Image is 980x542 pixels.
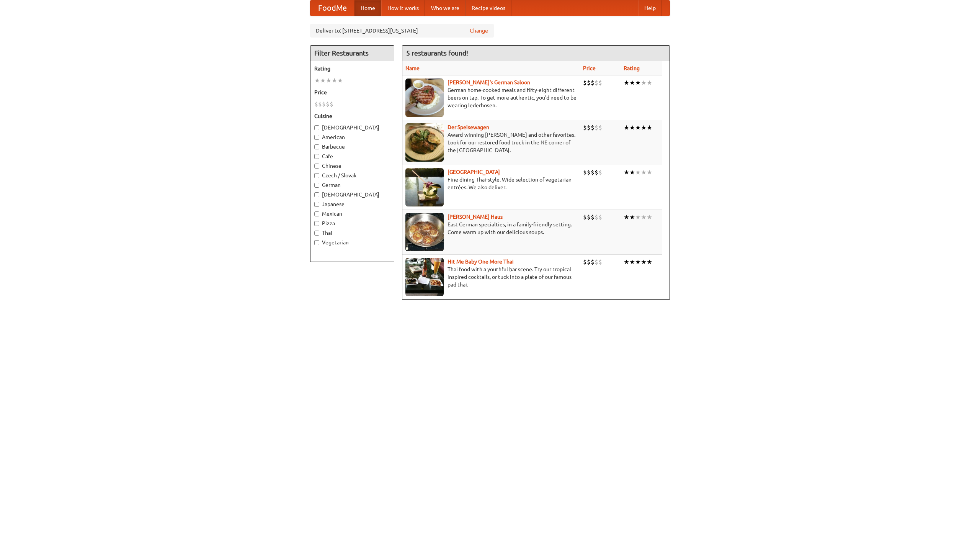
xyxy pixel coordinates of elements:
li: $ [583,258,587,266]
h5: Price [314,88,390,96]
a: Rating [624,65,640,71]
img: babythai.jpg [405,258,444,296]
li: ★ [635,168,641,177]
li: ★ [624,168,629,177]
input: Czech / Slovak [314,173,319,178]
li: $ [583,123,587,132]
li: ★ [332,76,337,85]
a: Recipe videos [465,0,511,16]
input: Pizza [314,221,319,226]
li: $ [595,123,598,132]
li: ★ [641,168,647,177]
img: satay.jpg [405,168,444,206]
h4: Filter Restaurants [310,46,394,61]
input: [DEMOGRAPHIC_DATA] [314,192,319,197]
label: Chinese [314,162,390,170]
label: Vegetarian [314,239,390,246]
li: $ [598,168,602,177]
li: $ [583,213,587,221]
li: ★ [326,76,332,85]
li: ★ [647,79,652,87]
li: ★ [647,168,652,177]
b: [PERSON_NAME]'s German Saloon [448,79,530,85]
input: American [314,135,319,140]
li: $ [318,100,322,108]
li: ★ [629,79,635,87]
ng-pluralize: 5 restaurants found! [406,49,468,57]
li: ★ [624,213,629,221]
li: $ [587,123,591,132]
li: $ [587,168,591,177]
li: $ [598,123,602,132]
li: $ [587,79,591,87]
li: ★ [635,213,641,221]
li: ★ [635,123,641,132]
li: ★ [635,79,641,87]
li: ★ [624,258,629,266]
li: ★ [629,213,635,221]
li: $ [598,213,602,221]
li: ★ [624,79,629,87]
input: Vegetarian [314,240,319,245]
li: $ [595,213,598,221]
a: Der Speisewagen [448,124,489,130]
li: ★ [629,123,635,132]
label: [DEMOGRAPHIC_DATA] [314,191,390,198]
a: [GEOGRAPHIC_DATA] [448,169,500,175]
li: $ [322,100,326,108]
li: ★ [314,76,320,85]
li: $ [587,258,591,266]
a: Change [470,27,488,34]
a: Hit Me Baby One More Thai [448,259,514,265]
p: Thai food with a youthful bar scene. Try our tropical inspired cocktails, or tuck into a plate of... [405,265,577,288]
img: speisewagen.jpg [405,123,444,162]
label: Japanese [314,200,390,208]
li: $ [583,79,587,87]
li: ★ [647,213,652,221]
b: [PERSON_NAME] Haus [448,214,503,220]
li: $ [598,79,602,87]
li: $ [591,258,595,266]
input: Chinese [314,164,319,169]
input: Cafe [314,154,319,159]
input: Thai [314,231,319,236]
li: ★ [629,258,635,266]
li: ★ [641,258,647,266]
a: Help [638,0,662,16]
input: German [314,183,319,188]
li: $ [330,100,333,108]
li: $ [314,100,318,108]
label: Thai [314,229,390,237]
input: Mexican [314,211,319,216]
li: ★ [624,123,629,132]
li: $ [591,213,595,221]
a: Price [583,65,596,71]
label: Mexican [314,210,390,218]
label: Czech / Slovak [314,172,390,179]
p: Fine dining Thai-style. Wide selection of vegetarian entrées. We also deliver. [405,176,577,191]
li: $ [583,168,587,177]
p: German home-cooked meals and fifty-eight different beers on tap. To get more authentic, you'd nee... [405,86,577,109]
label: Cafe [314,152,390,160]
a: Who we are [425,0,465,16]
li: $ [591,168,595,177]
li: $ [591,79,595,87]
label: German [314,181,390,189]
li: ★ [641,213,647,221]
input: Japanese [314,202,319,207]
img: kohlhaus.jpg [405,213,444,251]
li: ★ [647,123,652,132]
input: Barbecue [314,144,319,149]
li: $ [598,258,602,266]
li: ★ [641,123,647,132]
li: ★ [337,76,343,85]
h5: Cuisine [314,112,390,120]
li: $ [326,100,330,108]
p: East German specialties, in a family-friendly setting. Come warm up with our delicious soups. [405,221,577,236]
li: $ [595,79,598,87]
label: American [314,133,390,141]
a: Name [405,65,420,71]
